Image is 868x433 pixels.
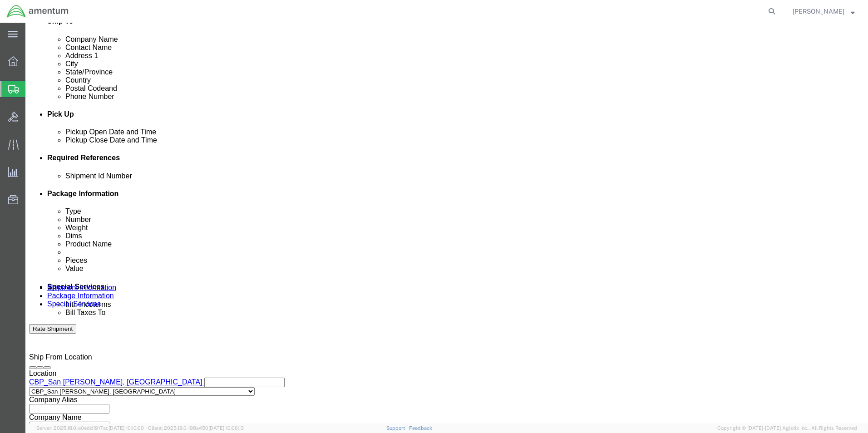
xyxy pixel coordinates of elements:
span: [DATE] 10:10:00 [108,425,144,431]
span: Client: 2025.18.0-198a450 [148,425,244,431]
iframe: FS Legacy Container [25,23,868,423]
span: Forrest Gregg [793,6,844,16]
span: [DATE] 10:06:13 [208,425,244,431]
a: Feedback [409,425,432,431]
span: Copyright © [DATE]-[DATE] Agistix Inc., All Rights Reserved [717,424,857,432]
a: Support [386,425,409,431]
img: logo [6,5,69,18]
button: [PERSON_NAME] [792,6,855,17]
span: Server: 2025.18.0-a0edd1917ac [36,425,144,431]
